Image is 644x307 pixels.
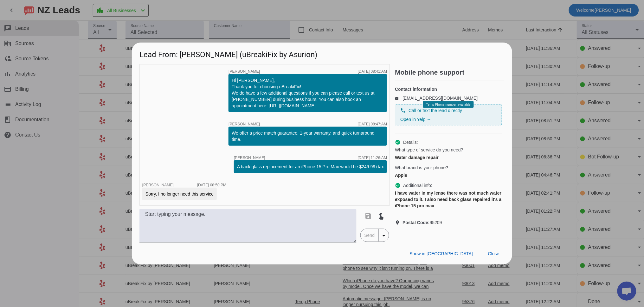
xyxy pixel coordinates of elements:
[395,69,505,76] h2: Mobile phone support
[395,139,401,145] mat-icon: check_circle
[237,164,384,170] div: A back glass replacement for an iPhone 15 Pro Max would be $249.99+tax
[142,183,174,187] span: [PERSON_NAME]
[426,103,471,106] span: Temp Phone number available
[229,122,260,126] span: [PERSON_NAME]
[358,70,387,73] div: [DATE] 08:41:AM
[395,190,502,209] div: I have water in my lense there was not much water exposed to it. I also need back glass repaired ...
[402,219,442,226] span: 95209
[197,183,226,187] div: [DATE] 08:50:PM
[403,182,432,189] span: Additional info:
[395,154,502,161] div: Water damage repair
[232,77,384,109] div: Hi [PERSON_NAME], Thank you for choosing uBreakiFix! We do have a few additional questions if you...
[400,117,431,122] a: Open in Yelp →
[402,220,430,225] strong: Postal Code:
[145,191,214,197] div: Sorry, I no longer need this service
[488,251,499,256] span: Close
[395,172,502,178] div: Apple
[483,248,505,259] button: Close
[403,139,418,145] span: Details:
[395,97,402,100] mat-icon: email
[395,86,502,92] h4: Contact information
[358,122,387,126] div: [DATE] 08:47:AM
[234,156,265,160] span: [PERSON_NAME]
[400,108,406,113] mat-icon: phone
[132,43,512,64] h1: Lead From: [PERSON_NAME] (uBreakiFix by Asurion)
[410,251,473,256] span: Show in [GEOGRAPHIC_DATA]
[409,107,462,114] span: Call or text the lead directly
[380,232,388,239] mat-icon: arrow_drop_down
[395,220,402,225] mat-icon: location_on
[358,156,387,160] div: [DATE] 11:26:AM
[395,147,463,153] span: What type of service do you need?
[229,70,260,73] span: [PERSON_NAME]
[395,164,448,171] span: What brand is your phone?
[377,212,385,220] mat-icon: touch_app
[232,130,384,143] div: We offer a price match guarantee, 1-year warranty, and quick turnaround time.​
[402,96,478,101] a: [EMAIL_ADDRESS][DOMAIN_NAME]
[405,248,478,259] button: Show in [GEOGRAPHIC_DATA]
[395,183,401,188] mat-icon: check_circle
